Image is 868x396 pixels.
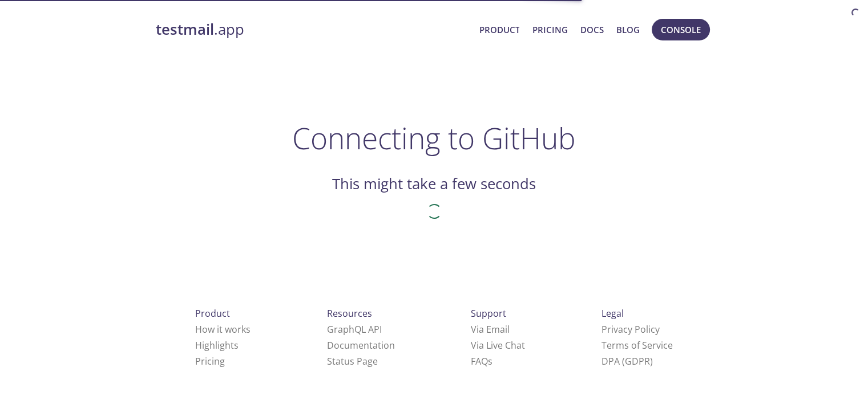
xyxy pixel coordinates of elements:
[580,22,604,37] a: Docs
[156,20,470,39] a: testmail.app
[601,307,624,320] span: Legal
[195,355,225,368] a: Pricing
[195,307,230,320] span: Product
[195,323,251,336] a: How it works
[471,323,510,336] a: Via Email
[471,307,506,320] span: Support
[332,174,536,194] h2: This might take a few seconds
[601,323,660,336] a: Privacy Policy
[327,339,395,352] a: Documentation
[601,355,653,368] a: DPA (GDPR)
[601,339,673,352] a: Terms of Service
[327,323,382,336] a: GraphQL API
[532,22,567,37] a: Pricing
[292,121,576,155] h1: Connecting to GitHub
[479,22,519,37] a: Product
[156,19,214,39] strong: testmail
[327,355,378,368] a: Status Page
[471,355,492,368] a: FAQ
[195,339,239,352] a: Highlights
[488,355,492,368] span: s
[661,22,701,37] span: Console
[471,339,525,352] a: Via Live Chat
[652,19,710,40] button: Console
[616,22,640,37] a: Blog
[327,307,372,320] span: Resources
